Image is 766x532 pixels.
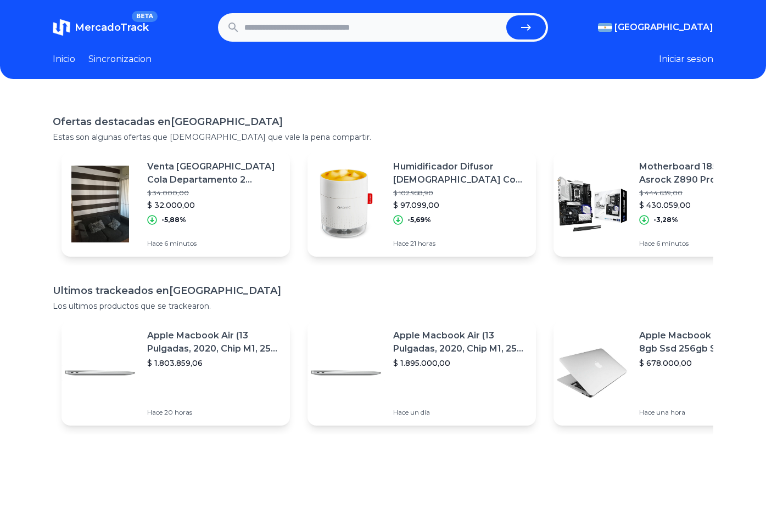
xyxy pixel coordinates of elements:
[393,160,527,186] p: Humidificador Difusor [DEMOGRAPHIC_DATA] Con [PERSON_NAME] Gadnic 500ml
[307,320,536,426] a: Featured imageApple Macbook Air (13 Pulgadas, 2020, Chip M1, 256 Gb De Ssd, 8 Gb De Ram) - Plata$...
[147,329,281,355] p: Apple Macbook Air (13 Pulgadas, 2020, Chip M1, 256 Gb De Ssd, 8 Gb De Ram) - Plata
[393,200,527,211] p: $ 97.099,00
[53,132,713,143] p: Estas son algunas ofertas que [DEMOGRAPHIC_DATA] que vale la pena compartir.
[75,21,149,33] span: MercadoTrack
[553,335,630,411] img: Featured image
[393,189,527,197] p: $ 102.958,90
[553,166,630,242] img: Featured image
[53,53,75,66] a: Inicio
[147,408,281,417] p: Hace 20 horas
[61,320,290,426] a: Featured imageApple Macbook Air (13 Pulgadas, 2020, Chip M1, 256 Gb De Ssd, 8 Gb De Ram) - Plata$...
[147,358,281,369] p: $ 1.803.859,06
[53,301,713,312] p: Los ultimos productos que se trackearon.
[393,239,527,248] p: Hace 21 horas
[61,335,138,411] img: Featured image
[614,21,713,34] span: [GEOGRAPHIC_DATA]
[132,11,158,22] span: BETA
[407,216,431,224] p: -5,69%
[393,408,527,417] p: Hace un día
[393,329,527,355] p: Apple Macbook Air (13 Pulgadas, 2020, Chip M1, 256 Gb De Ssd, 8 Gb De Ram) - Plata
[147,200,281,211] p: $ 32.000,00
[147,189,281,197] p: $ 34.000,00
[53,19,70,36] img: MercadoTrack
[61,166,138,242] img: Featured image
[53,114,713,129] h1: Ofertas destacadas en [GEOGRAPHIC_DATA]
[147,160,281,186] p: Venta [GEOGRAPHIC_DATA] Cola Departamento 2 Dormitorios! Super Prolijo!
[53,283,713,298] h1: Ultimos trackeados en [GEOGRAPHIC_DATA]
[659,53,713,66] button: Iniciar sesion
[393,358,527,369] p: $ 1.895.000,00
[61,151,290,257] a: Featured imageVenta [GEOGRAPHIC_DATA] Cola Departamento 2 Dormitorios! Super Prolijo!$ 34.000,00$...
[307,151,536,257] a: Featured imageHumidificador Difusor [DEMOGRAPHIC_DATA] Con [PERSON_NAME] Gadnic 500ml$ 102.958,90...
[53,19,149,36] a: MercadoTrackBETA
[307,335,384,411] img: Featured image
[307,166,384,242] img: Featured image
[88,53,152,66] a: Sincronizacion
[161,216,186,224] p: -5,88%
[653,216,678,224] p: -3,28%
[598,21,713,34] button: [GEOGRAPHIC_DATA]
[147,239,281,248] p: Hace 6 minutos
[598,23,612,32] img: Argentina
